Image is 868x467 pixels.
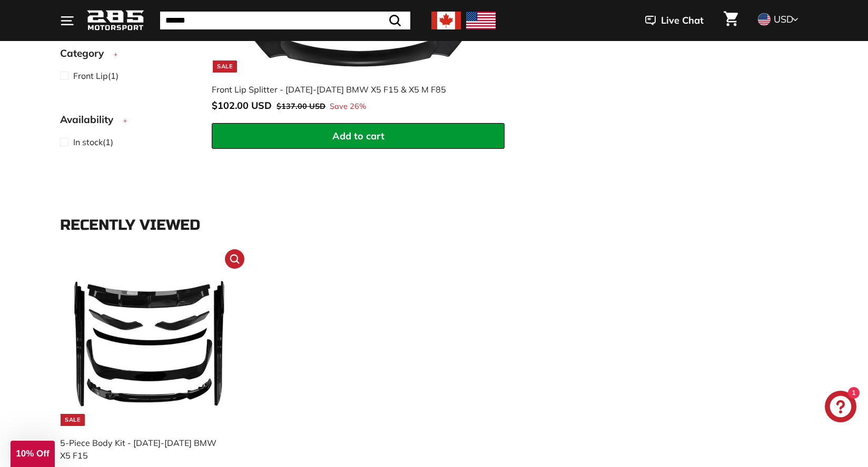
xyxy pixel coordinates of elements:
[86,8,144,33] img: Logo_285_Motorsport_areodynamics_components
[60,46,112,61] span: Category
[60,43,195,69] button: Category
[16,449,49,459] span: 10% Off
[277,101,325,111] span: $137.00 USD
[717,3,744,38] a: Cart
[60,217,808,233] div: Recently viewed
[60,436,229,462] div: 5-Piece Body Kit - [DATE]-[DATE] BMW X5 F15
[212,123,505,149] button: Add to cart
[73,70,108,81] span: Front Lip
[774,13,793,25] span: USD
[661,14,704,27] span: Live Chat
[73,137,103,147] span: In stock
[632,7,717,34] button: Live Chat
[60,112,121,127] span: Availability
[213,60,237,73] div: Sale
[61,414,85,426] div: Sale
[11,441,55,467] div: 10% Off
[73,69,119,82] span: (1)
[212,83,494,96] div: Front Lip Splitter - [DATE]-[DATE] BMW X5 F15 & X5 M F85
[212,99,272,111] span: $102.00 USD
[330,101,366,113] span: Save 26%
[332,130,384,142] span: Add to cart
[160,12,410,29] input: Search
[822,391,860,425] inbox-online-store-chat: Shopify online store chat
[60,109,195,135] button: Availability
[73,136,113,148] span: (1)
